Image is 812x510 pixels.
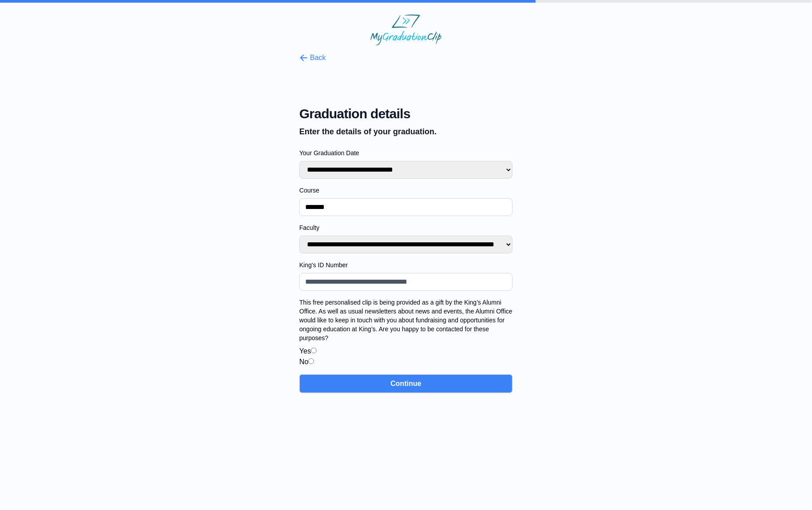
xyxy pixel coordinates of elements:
[299,223,513,232] label: Faculty
[299,261,513,269] label: King's ID Number
[299,358,308,365] label: No
[299,298,513,342] label: This free personalised clip is being provided as a gift by the King’s Alumni Office. As well as u...
[299,52,326,63] button: Back
[299,186,513,195] label: Course
[299,106,513,122] span: Graduation details
[299,347,311,355] label: Yes
[299,149,513,157] label: Your Graduation Date
[370,14,442,45] img: MyGraduationClip
[299,374,513,393] button: Continue
[299,125,513,138] p: Enter the details of your graduation.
